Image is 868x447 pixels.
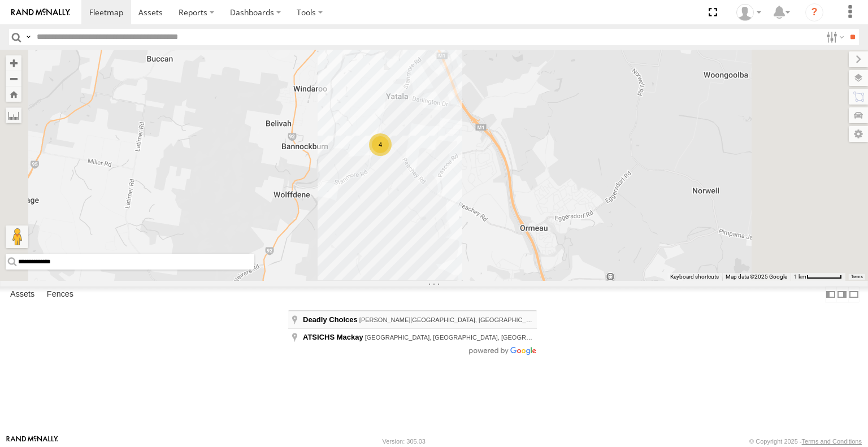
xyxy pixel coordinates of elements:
div: Kylie Robinson [732,4,765,21]
button: Drag Pegman onto the map to open Street View [6,225,28,248]
button: Zoom out [6,71,21,86]
label: Hide Summary Table [848,287,860,303]
span: Map data ©2025 Google [726,274,787,280]
label: Search Query [24,29,33,45]
label: Assets [5,287,40,303]
label: Dock Summary Table to the Right [836,287,848,303]
button: Zoom Home [6,86,21,102]
label: Dock Summary Table to the Left [825,287,836,303]
label: Map Settings [849,126,868,142]
button: Zoom in [6,55,21,71]
a: Terms [851,274,863,279]
img: rand-logo.svg [11,8,70,16]
span: 1 km [794,274,806,280]
a: Terms and Conditions [802,438,862,445]
button: Keyboard shortcuts [670,273,719,281]
a: Visit our Website [6,436,58,447]
i: ? [805,3,823,21]
div: © Copyright 2025 - [749,438,862,445]
span: [PERSON_NAME][GEOGRAPHIC_DATA], [GEOGRAPHIC_DATA] [359,316,544,323]
span: [GEOGRAPHIC_DATA], [GEOGRAPHIC_DATA], [GEOGRAPHIC_DATA] [365,334,566,341]
label: Measure [6,107,21,123]
label: Fences [41,287,79,303]
div: Version: 305.03 [383,438,426,445]
div: 4 [369,133,392,156]
span: Deadly Choices [303,315,358,324]
label: Search Filter Options [822,29,846,45]
button: Map scale: 1 km per 59 pixels [791,273,845,281]
span: ATSICHS Mackay [303,333,363,341]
